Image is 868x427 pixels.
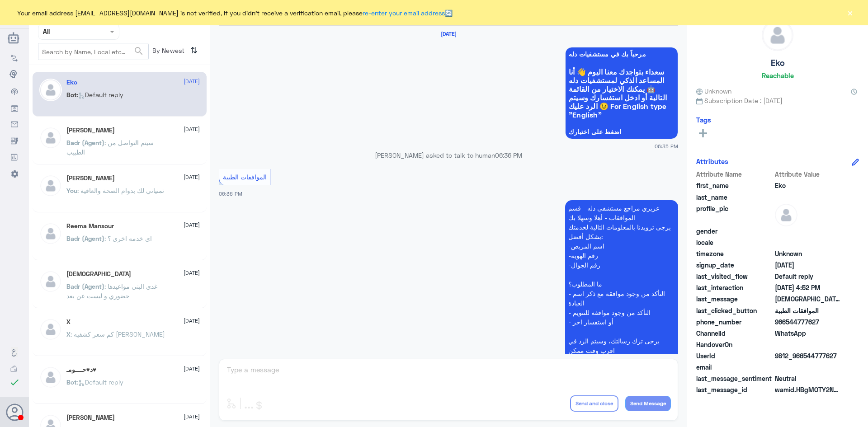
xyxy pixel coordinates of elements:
[775,385,840,394] span: wamid.HBgMOTY2NTQ0Nzc3NjI3FQIAEhgUM0E0RTQ3RjAyNENDRkE5NUI2N0EA
[149,43,187,61] span: By Newest
[569,67,675,119] span: سعداء بتواجدك معنا اليوم 👋 أنا المساعد الذكي لمستشفيات دله 🤖 يمكنك الاختيار من القائمة التالية أو...
[775,351,840,361] span: 9812_966544777627
[184,317,200,325] span: [DATE]
[696,238,773,247] span: locale
[39,366,62,389] img: defaultAdmin.png
[775,226,840,236] span: null
[775,249,840,258] span: Unknown
[38,43,148,60] input: Search by Name, Local etc…
[190,43,198,58] i: ⇅
[696,192,773,202] span: last_name
[133,44,144,59] button: search
[696,374,773,383] span: last_message_sentiment
[696,181,773,190] span: first_name
[775,272,840,281] span: Default reply
[775,340,840,349] span: null
[77,378,123,386] span: : Default reply
[775,328,840,338] span: 2
[66,187,77,194] span: You
[219,150,678,160] p: [PERSON_NAME] asked to talk to human
[66,378,77,386] span: Bot
[77,91,123,99] span: : Default reply
[775,317,840,327] span: 966544777627
[696,294,773,304] span: last_message
[696,340,773,349] span: HandoverOn
[696,96,859,105] span: Subscription Date : [DATE]
[696,86,731,96] span: Unknown
[775,306,840,315] span: الموافقات الطبية
[219,191,242,197] span: 06:36 PM
[696,385,773,394] span: last_message_id
[570,395,618,412] button: Send and close
[39,79,62,101] img: defaultAdmin.png
[71,330,165,338] span: : كم سعر كشفيه [PERSON_NAME]
[696,226,773,236] span: gender
[66,91,77,99] span: Bot
[775,294,840,304] span: الله يعافيك أنا عند الاستشاري أحند الزبيدي وقدم طلب لعلاج طبيعي يوم الاحد وانرفض ورجعت المستشفى ع...
[696,116,711,124] h6: Tags
[696,283,773,292] span: last_interaction
[569,128,675,136] span: اضغط على اختيارك
[66,414,115,422] h5: ابو سلمان
[845,8,854,17] button: ×
[775,169,840,179] span: Attribute Value
[66,222,114,230] h5: Reema Mansour
[625,396,671,411] button: Send Message
[133,46,144,56] span: search
[184,365,200,373] span: [DATE]
[775,362,840,372] span: null
[184,77,200,85] span: [DATE]
[771,58,785,68] h5: Eko
[66,127,115,134] h5: Anas
[495,151,522,159] span: 06:36 PM
[775,374,840,383] span: 0
[66,235,104,242] span: Badr (Agent)
[363,9,445,17] a: re-enter your email address
[104,235,152,242] span: : اي خدمه اخرى ؟
[696,169,773,179] span: Attribute Name
[696,351,773,361] span: UserId
[424,31,473,37] h6: [DATE]
[696,362,773,372] span: email
[39,222,62,245] img: defaultAdmin.png
[66,270,131,278] h5: سبحان الله
[762,20,793,51] img: defaultAdmin.png
[696,249,773,258] span: timezone
[9,377,20,388] i: check
[6,404,23,421] button: Avatar
[77,187,164,194] span: : تمنياتي لك بدوام الصحة والعافية
[775,204,797,226] img: defaultAdmin.png
[39,318,62,341] img: defaultAdmin.png
[655,142,678,150] span: 06:35 PM
[66,139,104,146] span: Badr (Agent)
[696,306,773,315] span: last_clicked_button
[565,200,678,377] p: 4/8/2025, 6:36 PM
[184,221,200,229] span: [DATE]
[775,260,840,270] span: 2025-08-04T15:35:52.317Z
[66,366,97,374] h5: د♥حــــومـ♥
[39,270,62,293] img: defaultAdmin.png
[775,181,840,190] span: Eko
[17,8,453,18] span: Your email address [EMAIL_ADDRESS][DOMAIN_NAME] is not verified, if you didn't receive a verifica...
[184,125,200,133] span: [DATE]
[66,318,71,326] h5: X
[696,272,773,281] span: last_visited_flow
[184,413,200,421] span: [DATE]
[775,283,840,292] span: 2025-08-06T13:52:03.523Z
[696,204,773,225] span: profile_pic
[66,282,104,290] span: Badr (Agent)
[39,174,62,197] img: defaultAdmin.png
[66,330,71,338] span: X
[39,127,62,149] img: defaultAdmin.png
[223,173,267,181] span: الموافقات الطبية
[184,173,200,181] span: [DATE]
[696,328,773,338] span: ChannelId
[696,260,773,270] span: signup_date
[696,157,728,165] h6: Attributes
[66,174,115,182] h5: Mohammed ALRASHED
[66,139,154,156] span: : سيتم التواصل من الطبيب
[696,317,773,327] span: phone_number
[762,71,794,80] h6: Reachable
[66,79,77,86] h5: Eko
[184,269,200,277] span: [DATE]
